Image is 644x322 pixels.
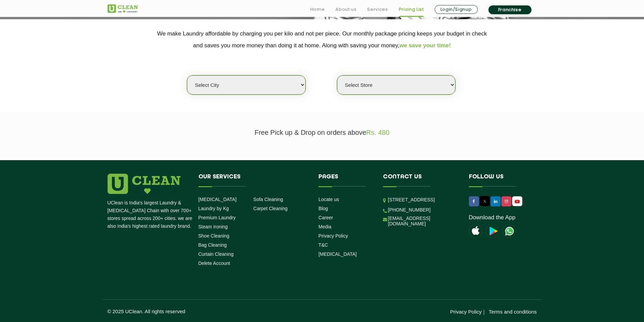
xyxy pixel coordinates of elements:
[318,251,357,257] a: [MEDICAL_DATA]
[198,174,309,187] h4: Our Services
[108,308,322,314] p: © 2025 UClean. All rights reserved
[486,224,499,238] img: playstoreicon.png
[318,233,348,239] a: Privacy Policy
[503,224,516,238] img: UClean Laundry and Dry Cleaning
[318,206,328,211] a: Blog
[198,233,230,239] a: Shoe Cleaning
[399,5,424,14] a: Pricing List
[198,224,228,229] a: Steam Ironing
[108,199,193,230] p: UClean is India's largest Laundry & [MEDICAL_DATA] Chain with over 700+ stores spread across 200+...
[388,207,431,213] a: [PHONE_NUMBER]
[198,215,236,220] a: Premium Laundry
[469,224,482,238] img: apple-icon.png
[318,242,328,248] a: T&C
[198,197,237,202] a: [MEDICAL_DATA]
[198,206,229,211] a: Laundry by Kg
[310,5,325,14] a: Home
[450,309,481,315] a: Privacy Policy
[108,174,181,194] img: logo.png
[198,261,230,266] a: Delete Account
[400,42,451,49] span: we save your time!
[253,206,287,211] a: Carpet Cleaning
[198,242,227,248] a: Bag Cleaning
[513,198,522,205] img: UClean Laundry and Dry Cleaning
[489,309,537,315] a: Terms and conditions
[488,5,531,14] a: Franchise
[318,215,333,220] a: Career
[469,214,516,221] a: Download the App
[318,224,331,229] a: Media
[335,5,356,14] a: About us
[318,197,339,202] a: Locate us
[388,196,459,204] p: [STREET_ADDRESS]
[366,129,389,136] span: Rs. 480
[198,251,234,257] a: Curtain Cleaning
[108,28,537,51] p: We make Laundry affordable by charging you per kilo and not per piece. Our monthly package pricin...
[388,216,459,226] a: [EMAIL_ADDRESS][DOMAIN_NAME]
[253,197,283,202] a: Sofa Cleaning
[318,174,373,187] h4: Pages
[435,5,478,14] a: Login/Signup
[383,174,459,187] h4: Contact us
[108,4,138,13] img: UClean Laundry and Dry Cleaning
[469,174,528,187] h4: Follow us
[367,5,388,14] a: Services
[108,129,537,137] p: Free Pick up & Drop on orders above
